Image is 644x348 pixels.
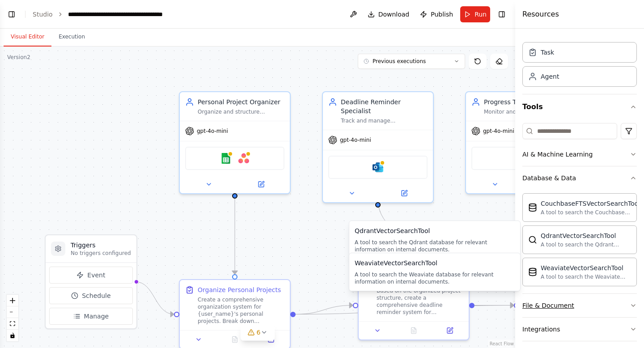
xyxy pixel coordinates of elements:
[241,324,275,341] button: 6
[358,54,465,69] button: Previous executions
[522,150,593,159] div: AI & Machine Learning
[541,273,631,280] div: A tool to search the Weaviate database for relevant information on internal documents.
[522,325,560,334] div: Integrations
[5,8,18,21] button: Show left sidebar
[541,241,631,248] div: A tool to search the Qdrant database for relevant information on internal documents.
[522,318,637,341] button: Integrations
[257,328,261,337] span: 6
[541,199,640,208] div: CouchbaseFTSVectorSearchTool
[528,235,537,244] img: Qdrantvectorsearchtool
[355,259,515,267] div: WeaviateVectorSearchTool
[522,294,637,317] button: File & Document
[522,143,637,166] button: AI & Machine Learning
[528,203,537,212] img: Couchbaseftsvectorsearchtool
[522,9,559,20] h4: Resources
[355,239,515,253] div: A tool to search the Qdrant database for relevant information on internal documents.
[355,271,515,285] div: A tool to search the Weaviate database for relevant information on internal documents.
[522,190,637,293] div: Database & Data
[522,94,637,119] button: Tools
[541,231,631,240] div: QdrantVectorSearchTool
[373,58,426,65] span: Previous executions
[541,48,554,57] div: Task
[355,226,515,235] div: QdrantVectorSearchTool
[528,267,537,276] img: Weaviatevectorsearchtool
[7,54,30,61] div: Version 2
[541,209,640,216] div: A tool to search the Couchbase database for relevant information on internal documents.
[541,72,559,81] div: Agent
[522,38,637,94] div: Crew
[522,166,637,190] button: Database & Data
[522,301,574,310] div: File & Document
[541,263,631,272] div: WeaviateVectorSearchTool
[522,174,576,182] div: Database & Data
